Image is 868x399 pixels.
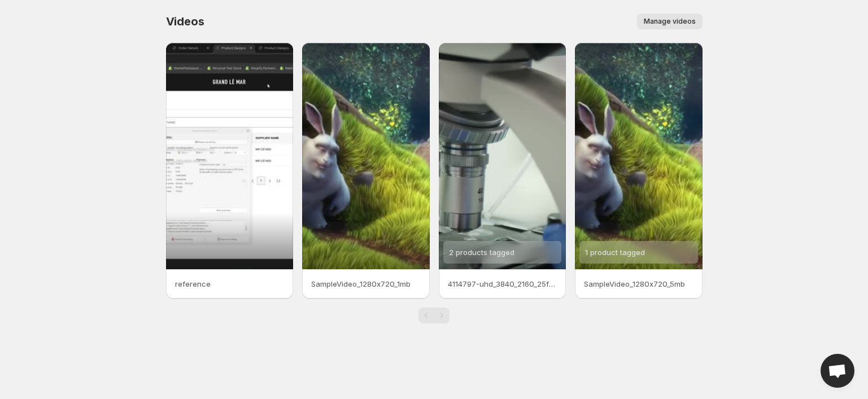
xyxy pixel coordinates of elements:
[821,354,854,388] a: Open chat
[584,278,693,290] p: SampleVideo_1280x720_5mb
[448,278,557,290] p: 4114797-uhd_3840_2160_25fps
[585,248,645,257] span: 1 product tagged
[644,17,696,26] span: Manage videos
[637,14,703,29] button: Manage videos
[175,278,285,290] p: reference
[449,248,514,257] span: 2 products tagged
[311,278,421,290] p: SampleVideo_1280x720_1mb
[166,15,204,28] span: Videos
[418,308,450,323] nav: Pagination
